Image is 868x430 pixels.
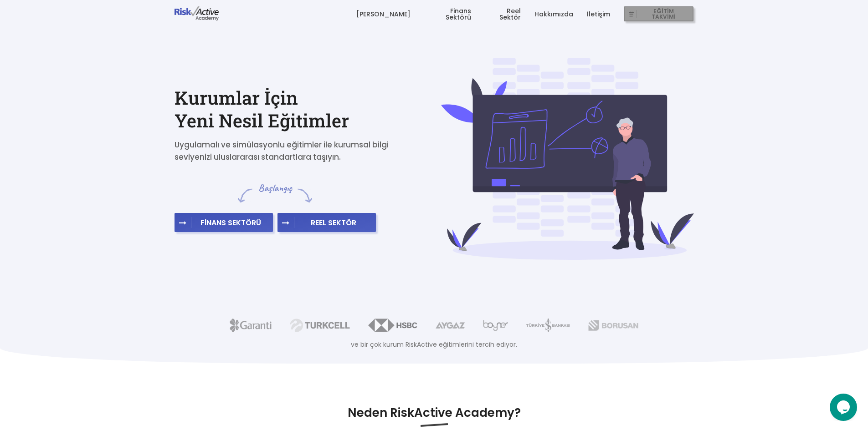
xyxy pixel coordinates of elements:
h2: Kurumlar İçin Yeni Nesil Eğitimler [175,86,427,132]
img: boyner.png [483,319,508,332]
button: FİNANS SEKTÖRÜ [175,213,273,232]
img: isbank.png [526,319,570,332]
span: REEL SEKTÖR [294,218,373,227]
img: logo-dark.png [175,6,219,21]
img: cover-bg-4f0afb8b8e761f0a12b4d1d22ae825fe.svg [441,58,694,260]
a: Reel Sektör [485,0,521,28]
a: Finans Sektörü [424,0,471,28]
a: [PERSON_NAME] [356,0,411,28]
p: Uygulamalı ve simülasyonlu eğitimler ile kurumsal bilgi seviyenizi uluslararası standartlara taşı... [175,139,402,163]
img: garanti.png [230,319,272,332]
img: turkcell.png [290,319,350,332]
span: EĞİTİM TAKVİMİ [637,8,690,20]
button: REEL SEKTÖR [277,213,376,232]
a: Hakkımızda [534,0,573,28]
span: Başlangıç [258,182,292,195]
a: FİNANS SEKTÖRÜ [175,218,273,228]
button: EĞİTİM TAKVİMİ [624,6,693,22]
img: hsbc.png [368,319,417,332]
a: İletişim [587,0,610,28]
h3: Neden RiskActive Academy? [175,405,694,426]
a: EĞİTİM TAKVİMİ [624,0,693,28]
iframe: chat widget [830,394,859,421]
span: FİNANS SEKTÖRÜ [191,218,270,227]
p: ve bir çok kurum RiskActive eğitimlerini tercih ediyor. [21,339,847,349]
img: aygaz.png [436,319,464,332]
img: borusan.png [588,319,638,332]
a: REEL SEKTÖR [277,218,376,228]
